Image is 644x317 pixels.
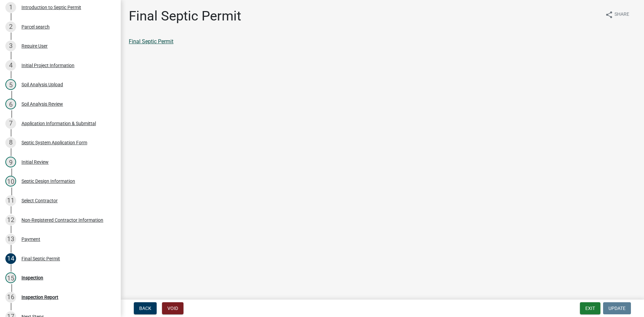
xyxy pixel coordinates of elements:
[139,306,151,311] span: Back
[5,292,16,303] div: 16
[5,60,16,71] div: 4
[5,79,16,90] div: 5
[5,21,16,32] div: 2
[600,8,635,21] button: shareShare
[5,41,16,51] div: 3
[21,44,48,48] div: Require User
[21,256,60,261] div: Final Septic Permit
[21,5,81,10] div: Introduction to Septic Permit
[21,218,103,222] div: Non-Registered Contractor Information
[5,272,16,283] div: 15
[129,8,241,24] h1: Final Septic Permit
[580,302,600,314] button: Exit
[21,24,50,29] div: Parcel search
[5,2,16,13] div: 1
[21,121,96,126] div: Application Information & Submittal
[21,102,63,106] div: Soil Analysis Review
[605,11,613,19] i: share
[21,179,75,183] div: Septic Design Information
[21,295,58,300] div: Inspection Report
[5,253,16,264] div: 14
[5,157,16,167] div: 9
[21,160,49,164] div: Initial Review
[21,237,40,242] div: Payment
[21,63,74,68] div: Initial Project Information
[603,302,631,314] button: Update
[5,118,16,129] div: 7
[5,137,16,148] div: 8
[21,198,58,203] div: Select Contractor
[614,11,629,19] span: Share
[21,275,43,280] div: Inspection
[21,140,87,145] div: Septic System Application Form
[608,306,626,311] span: Update
[162,302,183,314] button: Void
[5,99,16,109] div: 6
[5,234,16,245] div: 13
[129,38,173,45] a: Final Septic Permit
[5,195,16,206] div: 11
[21,82,63,87] div: Soil Analysis Upload
[134,302,157,314] button: Back
[5,176,16,187] div: 10
[5,215,16,225] div: 12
